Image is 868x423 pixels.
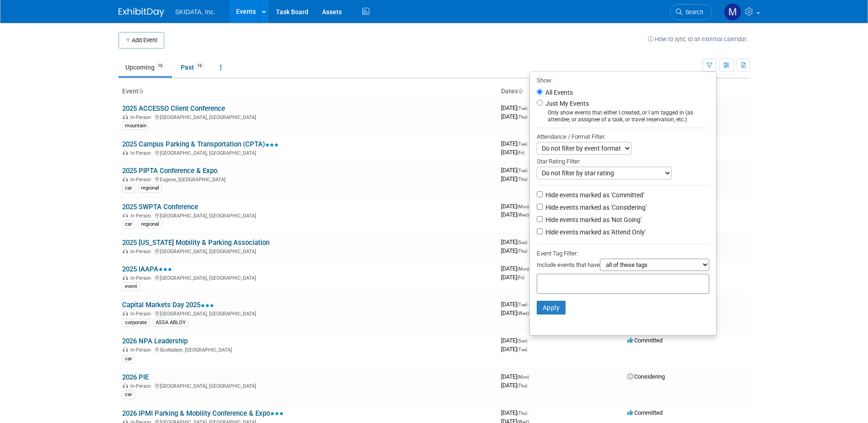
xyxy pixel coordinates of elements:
[123,311,128,315] img: In-Person Event
[122,175,494,183] div: Eugene, [GEOGRAPHIC_DATA]
[528,140,530,147] span: -
[139,87,143,95] a: Sort by Event Name
[123,383,128,388] img: In-Person Event
[122,382,494,389] div: [GEOGRAPHIC_DATA], [GEOGRAPHIC_DATA]
[122,149,494,156] div: [GEOGRAPHIC_DATA], [GEOGRAPHIC_DATA]
[175,8,216,16] span: SKIDATA, Inc.
[130,275,154,281] span: In-Person
[627,373,665,380] span: Considering
[138,220,162,228] div: regional
[544,215,642,224] label: Hide events marked as 'Not Going'
[138,184,162,192] div: regional
[517,311,529,316] span: (Wed)
[153,319,189,327] div: ASSA ABLOY
[122,409,284,418] a: 2026 IPMI Parking & Mobility Conference & Expo
[517,114,527,119] span: (Thu)
[517,204,529,209] span: (Mon)
[501,211,529,218] span: [DATE]
[517,347,527,352] span: (Tue)
[517,302,527,307] span: (Tue)
[528,104,530,111] span: -
[627,337,663,344] span: Committed
[501,167,530,174] span: [DATE]
[517,177,527,182] span: (Thu)
[501,104,530,111] span: [DATE]
[130,114,154,120] span: In-Person
[155,63,165,70] span: 10
[517,411,527,416] span: (Thu)
[528,337,530,344] span: -
[517,374,529,380] span: (Mon)
[517,275,524,280] span: (Fri)
[682,9,703,16] span: Search
[122,319,150,327] div: corporate
[122,211,494,219] div: [GEOGRAPHIC_DATA], [GEOGRAPHIC_DATA]
[123,249,128,253] img: In-Person Event
[122,122,149,130] div: mountain
[122,265,172,273] a: 2025 IAAPA
[122,184,135,192] div: car
[122,113,494,120] div: [GEOGRAPHIC_DATA], [GEOGRAPHIC_DATA]
[119,59,172,76] a: Upcoming10
[497,84,624,99] th: Dates
[537,301,566,315] button: Apply
[528,409,530,416] span: -
[130,213,154,219] span: In-Person
[627,409,663,416] span: Committed
[544,228,646,237] label: Hide events marked as 'Attend Only'
[119,32,164,49] button: Add Event
[517,150,524,155] span: (Fri)
[501,373,532,380] span: [DATE]
[123,213,128,217] img: In-Person Event
[174,59,211,76] a: Past19
[122,167,217,175] a: 2025 PIPTA Conference & Expo
[122,282,140,291] div: event
[501,265,532,272] span: [DATE]
[119,84,497,99] th: Event
[528,239,530,245] span: -
[130,150,154,156] span: In-Person
[724,3,741,21] img: Malloy Pohrer
[122,220,135,228] div: car
[517,249,527,254] span: (Thu)
[122,301,214,309] a: Capital Markets Day 2025
[130,347,154,353] span: In-Person
[544,190,644,200] label: Hide events marked as 'Committed'
[130,249,154,255] span: In-Person
[537,131,709,142] div: Attendance / Format Filter:
[544,203,647,212] label: Hide events marked as 'Considering'
[648,36,750,43] a: How to sync to an external calendar...
[544,99,589,108] label: Just My Events
[122,203,198,211] a: 2025 SWPTA Conference
[501,140,530,147] span: [DATE]
[528,301,530,308] span: -
[517,212,529,217] span: (Wed)
[122,239,270,247] a: 2025 [US_STATE] Mobility & Parking Association
[501,301,530,308] span: [DATE]
[528,167,530,174] span: -
[122,355,135,363] div: car
[517,266,529,271] span: (Mon)
[122,346,494,353] div: Scottsdale, [GEOGRAPHIC_DATA]
[122,309,494,317] div: [GEOGRAPHIC_DATA], [GEOGRAPHIC_DATA]
[123,275,128,280] img: In-Person Event
[119,8,164,17] img: ExhibitDay
[194,63,205,70] span: 19
[537,259,709,274] div: Include events that have
[501,203,532,210] span: [DATE]
[544,89,573,96] label: All Events
[123,177,128,181] img: In-Person Event
[123,347,128,352] img: In-Person Event
[670,4,712,20] a: Search
[517,106,527,111] span: (Tue)
[518,87,523,95] a: Sort by Start Date
[530,373,532,380] span: -
[501,274,524,281] span: [DATE]
[122,390,135,399] div: car
[517,168,527,173] span: (Tue)
[123,150,128,155] img: In-Person Event
[537,155,709,167] div: Star Rating Filter:
[122,337,188,345] a: 2026 NPA Leadership
[537,248,709,259] div: Event Tag Filter:
[122,274,494,281] div: [GEOGRAPHIC_DATA], [GEOGRAPHIC_DATA]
